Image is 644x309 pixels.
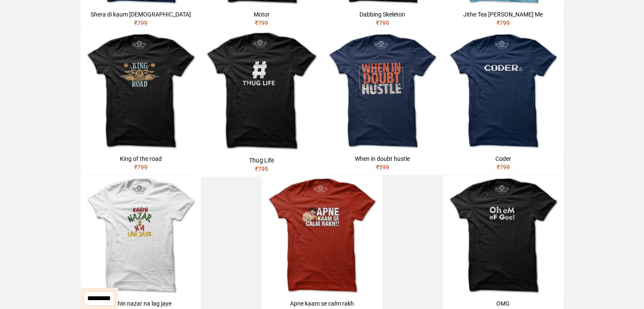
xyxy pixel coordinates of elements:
[322,31,443,152] img: when-in-doubt-hustle.jpg
[255,19,268,26] span: ₹ 799
[255,165,268,172] span: ₹ 799
[134,19,147,26] span: ₹ 799
[446,154,560,163] div: Coder
[443,31,564,152] img: coder.jpg
[326,154,439,163] div: When in doubt hustle
[376,19,389,26] span: ₹ 799
[84,154,198,163] div: King of the road
[376,164,389,171] span: ₹ 599
[497,19,510,26] span: ₹ 799
[80,175,201,296] img: kahin-nazar-na-lag-jaye.jpg
[326,10,439,19] div: Dabbing Skeleton
[204,156,320,164] div: Thug Life
[497,164,510,171] span: ₹ 799
[443,31,564,175] a: Coder₹799
[84,10,198,19] div: Shera di kaum [DEMOGRAPHIC_DATA]
[80,31,201,152] img: king-of-the-road.jpg
[262,175,382,296] img: APNE-KAAM-SE-CALM.jpg
[80,31,201,175] a: King of the road₹799
[200,29,323,177] a: Thug Life₹799
[134,164,147,171] span: ₹ 799
[205,10,318,19] div: Motor
[446,299,560,308] div: OMG
[443,175,564,296] img: omg.jpg
[265,299,379,308] div: Apne kaam se calm rakh
[446,10,560,19] div: Jithe Tea [PERSON_NAME] Me
[322,31,443,175] a: When in doubt hustle₹599
[84,299,198,308] div: Kahin nazar na lag jaye
[200,29,323,152] img: thug-life.jpg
